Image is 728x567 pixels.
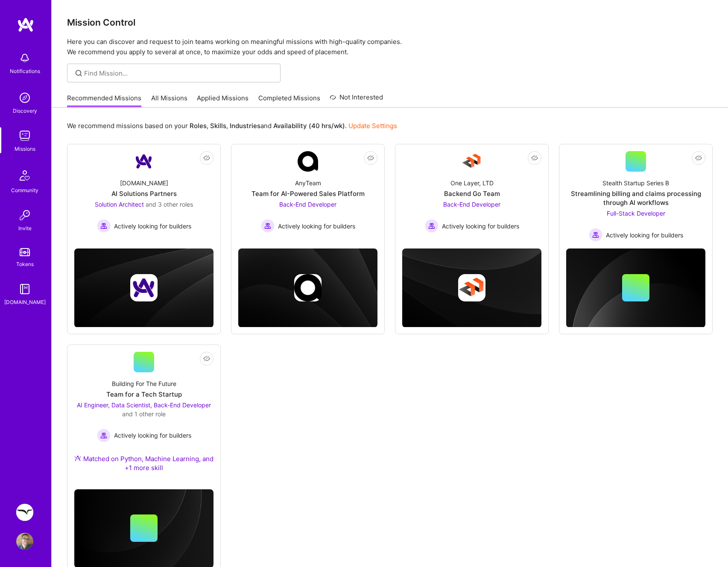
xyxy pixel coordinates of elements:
[17,17,34,32] img: logo
[14,504,35,521] a: Freed: Enterprise healthcare AI integration tool
[566,248,705,327] img: cover
[230,122,260,130] b: Industries
[402,151,541,236] a: Company LogoOne Layer, LTDBackend Go TeamBack-End Developer Actively looking for buildersActively...
[20,248,30,256] img: tokens
[348,122,397,130] a: Update Settings
[67,121,397,130] p: We recommend missions based on your , , and .
[695,155,702,161] i: icon EyeClosed
[146,201,193,208] span: and 3 other roles
[295,178,321,187] div: AnyTeam
[106,390,182,399] div: Team for a Tech Startup
[120,178,168,187] div: [DOMAIN_NAME]
[74,151,213,236] a: Company Logo[DOMAIN_NAME]AI Solutions PartnersSolution Architect and 3 other rolesActively lookin...
[134,151,154,172] img: Company Logo
[74,248,213,327] img: cover
[10,67,40,76] div: Notifications
[210,122,226,130] b: Skills
[402,248,541,327] img: cover
[67,17,713,28] h3: Mission Control
[130,274,158,301] img: Company logo
[18,224,32,233] div: Invite
[258,94,320,108] a: Completed Missions
[450,178,494,187] div: One Layer, LTD
[589,228,602,242] img: Actively looking for builders
[74,455,81,462] img: Ateam Purple Icon
[566,151,705,242] a: Stealth Startup Series BStreamlining billing and claims processing through AI workflowsFull-Stack...
[67,94,141,108] a: Recommended Missions
[607,210,665,217] span: Full-Stack Developer
[298,151,318,172] img: Company Logo
[197,94,249,108] a: Applied Missions
[462,151,482,172] img: Company Logo
[444,189,500,198] div: Backend Go Team
[16,89,33,106] img: discovery
[77,401,211,409] span: AI Engineer, Data Scientist, Back-End Developer
[97,219,111,233] img: Actively looking for builders
[16,281,33,298] img: guide book
[602,178,669,187] div: Stealth Startup Series B
[238,248,377,327] img: cover
[4,298,46,307] div: [DOMAIN_NAME]
[278,222,355,231] span: Actively looking for builders
[15,144,35,153] div: Missions
[16,50,33,67] img: bell
[114,431,191,440] span: Actively looking for builders
[251,189,365,198] div: Team for AI-Powered Sales Platform
[74,352,213,482] a: Building For The FutureTeam for a Tech StartupAI Engineer, Data Scientist, Back-End Developer and...
[531,155,538,161] i: icon EyeClosed
[16,127,33,144] img: teamwork
[84,69,274,78] input: Find Mission...
[151,94,187,108] a: All Missions
[425,219,439,233] img: Actively looking for builders
[273,122,345,130] b: Availability (40 hrs/wk)
[330,92,383,108] a: Not Interested
[15,165,35,186] img: Community
[279,201,336,208] span: Back-End Developer
[16,207,33,224] img: Invite
[67,37,713,57] p: Here you can discover and request to join teams working on meaningful missions with high-quality ...
[13,106,37,115] div: Discovery
[606,231,683,240] span: Actively looking for builders
[114,222,191,231] span: Actively looking for builders
[111,189,177,198] div: AI Solutions Partners
[74,454,213,472] div: Matched on Python, Machine Learning, and +1 more skill
[11,186,38,195] div: Community
[97,429,111,442] img: Actively looking for builders
[458,274,485,301] img: Company logo
[238,151,377,236] a: Company LogoAnyTeamTeam for AI-Powered Sales PlatformBack-End Developer Actively looking for buil...
[16,260,34,269] div: Tokens
[294,274,322,301] img: Company logo
[14,533,35,550] a: User Avatar
[112,379,176,388] div: Building For The Future
[190,122,207,130] b: Roles
[16,533,33,550] img: User Avatar
[443,201,500,208] span: Back-End Developer
[442,222,519,231] span: Actively looking for builders
[122,410,166,418] span: and 1 other role
[95,201,144,208] span: Solution Architect
[74,68,84,78] i: icon SearchGrey
[566,189,705,207] div: Streamlining billing and claims processing through AI workflows
[203,355,210,362] i: icon EyeClosed
[203,155,210,161] i: icon EyeClosed
[261,219,275,233] img: Actively looking for builders
[367,155,374,161] i: icon EyeClosed
[16,504,33,521] img: Freed: Enterprise healthcare AI integration tool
